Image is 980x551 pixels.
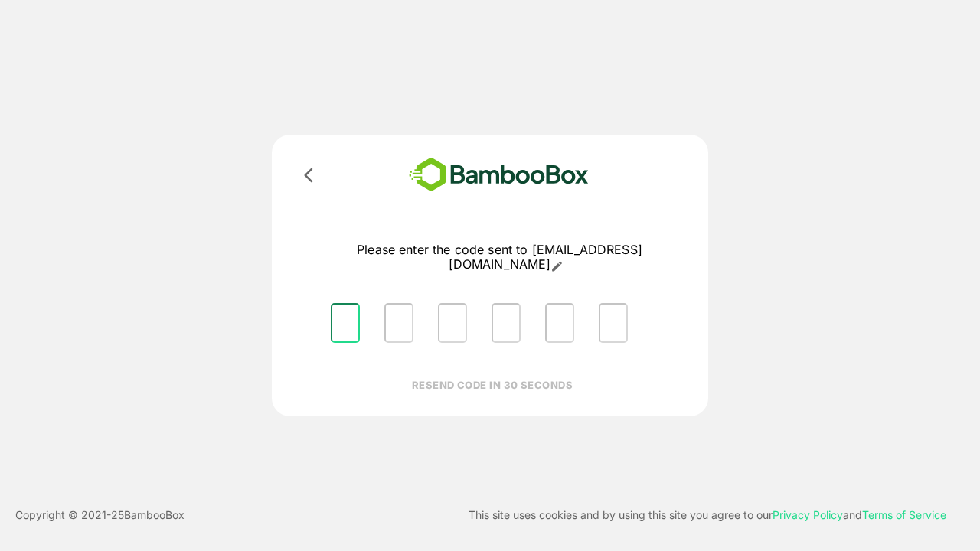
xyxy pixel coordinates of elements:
input: Please enter OTP character 6 [599,303,628,343]
input: Please enter OTP character 3 [438,303,467,343]
p: Please enter the code sent to [EMAIL_ADDRESS][DOMAIN_NAME] [318,243,681,272]
p: This site uses cookies and by using this site you agree to our and [469,506,946,524]
a: Terms of Service [862,508,946,521]
a: Privacy Policy [773,508,843,521]
p: Copyright © 2021- 25 BambooBox [15,506,185,524]
input: Please enter OTP character 5 [545,303,574,343]
input: Please enter OTP character 2 [384,303,413,343]
img: bamboobox [387,153,611,197]
input: Please enter OTP character 1 [331,303,360,343]
input: Please enter OTP character 4 [492,303,521,343]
